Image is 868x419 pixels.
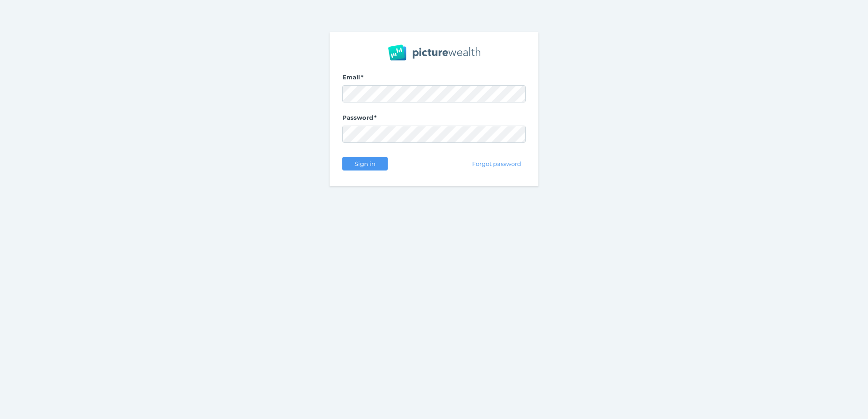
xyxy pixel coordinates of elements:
[342,157,388,171] button: Sign in
[468,157,526,171] button: Forgot password
[342,114,526,126] label: Password
[350,160,379,167] span: Sign in
[342,73,526,85] label: Email
[388,44,480,61] img: PW
[469,160,525,167] span: Forgot password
